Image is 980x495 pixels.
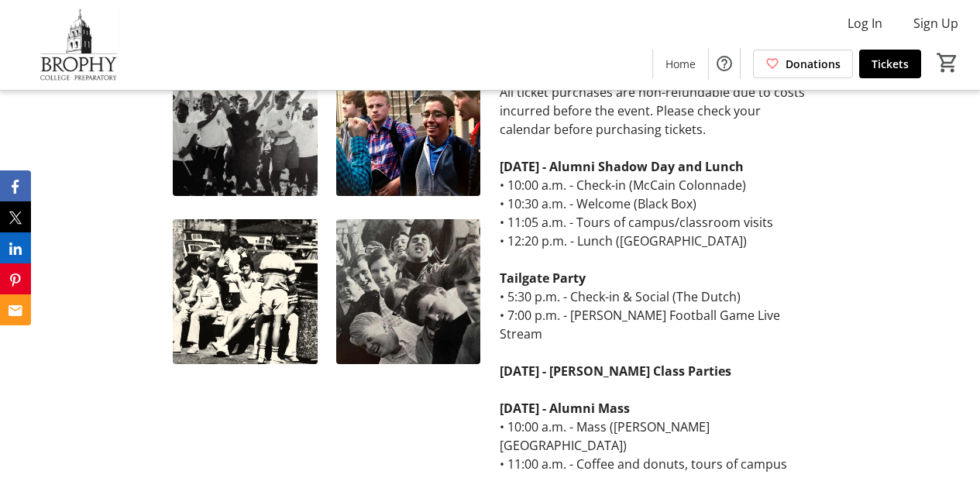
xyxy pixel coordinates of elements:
p: • 10:00 a.m. - Mass ([PERSON_NAME][GEOGRAPHIC_DATA]) [500,418,808,455]
button: Log In [835,11,895,36]
p: • 11:05 a.m. - Tours of campus/classroom visits [500,213,808,232]
strong: [DATE] - Alumni Shadow Day and Lunch [500,158,744,175]
button: Cart [934,49,961,77]
img: undefined [173,219,318,364]
strong: Tailgate Party [500,270,586,287]
p: • 10:30 a.m. - Welcome (Black Box) [500,194,808,213]
p: All ticket purchases are non-refundable due to costs incurred before the event. Please check your... [500,83,808,139]
strong: [DATE] - [PERSON_NAME] Class Parties [500,363,731,380]
img: undefined [336,51,481,196]
p: • 12:20 p.m. - Lunch ([GEOGRAPHIC_DATA]) [500,232,808,250]
p: • 10:00 a.m. - Check-in (McCain Colonnade) [500,176,808,194]
span: Donations [786,56,841,72]
img: Brophy College Preparatory 's Logo [9,6,147,84]
button: Help [709,48,740,79]
span: Log In [848,14,882,33]
a: Home [653,50,708,78]
span: Tickets [872,56,909,72]
span: Home [665,56,696,72]
a: Donations [753,50,853,78]
strong: [DATE] - Alumni Mass [500,400,630,417]
p: • 5:30 p.m. - Check-in & Social (The Dutch) [500,287,808,306]
span: Sign Up [913,14,958,33]
p: • 7:00 p.m. - [PERSON_NAME] Football Game Live Stream [500,306,808,343]
p: • 11:00 a.m. - Coffee and donuts, tours of campus [500,455,808,473]
img: undefined [336,219,481,364]
img: undefined [173,51,318,196]
a: Tickets [859,50,921,78]
button: Sign Up [901,11,971,36]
